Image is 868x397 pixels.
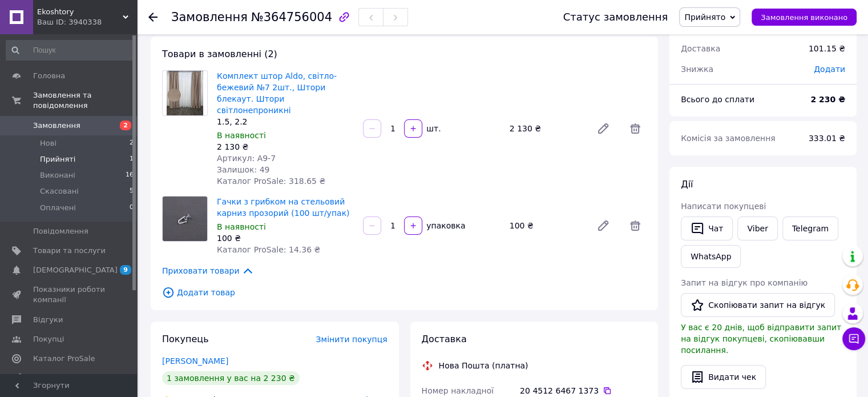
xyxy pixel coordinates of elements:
img: Гачки з грибком на стельовий карниз прозорий (100 шт/упак) [163,197,207,241]
a: Telegram [782,216,838,240]
div: Нова Пошта (платна) [436,360,531,371]
span: Запит на відгук про компанію [681,278,808,287]
span: 2 [130,138,134,149]
span: Показники роботи компанії [33,284,106,305]
span: Виконані [40,170,75,181]
span: Товари в замовленні (2) [162,49,277,59]
span: 16 [126,170,134,181]
a: WhatsApp [681,245,741,268]
div: Статус замовлення [563,11,668,23]
button: Чат [681,216,733,240]
span: 1 [130,154,134,165]
a: Редагувати [592,117,615,140]
span: Доставка [681,44,720,53]
span: 5 [130,186,134,197]
span: Прийняті [40,154,75,165]
img: Комплект штор Aldo, світло-бежевий №7 2шт., Штори блекаут. Штори світлонепроникні [167,71,204,115]
div: Повернутися назад [148,11,158,23]
span: Комісія за замовлення [681,134,776,143]
span: Покупці [33,334,64,344]
button: Видати чек [681,365,766,389]
input: Пошук [6,40,135,61]
span: Змінити покупця [316,335,387,344]
div: 100 ₴ [217,232,354,244]
span: 333.01 ₴ [809,134,845,143]
a: Гачки з грибком на стельовий карниз прозорий (100 шт/упак) [217,197,349,218]
span: Замовлення [171,10,248,24]
span: Каталог ProSale [33,354,95,364]
span: Артикул: А9-7 [217,154,276,163]
span: Написати покупцеві [681,202,766,211]
button: Чат з покупцем [842,327,865,350]
b: 2 230 ₴ [810,95,845,104]
span: №364756004 [251,10,332,24]
div: 2 130 ₴ [505,121,587,137]
div: 2 130 ₴ [217,141,354,153]
span: Оплачені [40,203,76,213]
span: [DEMOGRAPHIC_DATA] [33,265,118,275]
span: Каталог ProSale: 14.36 ₴ [217,245,320,254]
span: Покупець [162,334,209,344]
span: Товари та послуги [33,246,106,256]
div: 1 замовлення у вас на 2 230 ₴ [162,371,300,385]
a: Комплект штор Aldo, світло-бежевий №7 2шт., Штори блекаут. Штори світлонепроникні [217,71,337,115]
a: Редагувати [592,214,615,237]
span: Дії [681,179,693,190]
span: Номер накладної [422,386,494,395]
span: 0 [130,203,134,213]
button: Скопіювати запит на відгук [681,293,835,317]
span: Відгуки [33,315,63,325]
div: 20 4512 6467 1373 [520,385,647,396]
div: шт. [423,123,442,134]
div: упаковка [423,220,466,231]
a: Viber [737,216,777,240]
span: Видалити [624,214,647,237]
span: Всього до сплати [681,95,754,104]
span: Замовлення [33,121,80,131]
span: Прийнято [684,13,725,22]
span: Знижка [681,65,713,74]
span: Приховати товари [162,264,254,277]
span: Замовлення та повідомлення [33,90,137,111]
span: Нові [40,138,56,149]
span: Скасовані [40,186,79,197]
span: Повідомлення [33,226,88,236]
span: Видалити [624,117,647,140]
div: Ваш ID: 3940338 [37,17,137,27]
span: Каталог ProSale: 318.65 ₴ [217,177,325,186]
div: 100 ₴ [505,218,587,234]
a: [PERSON_NAME] [162,356,228,366]
span: У вас є 20 днів, щоб відправити запит на відгук покупцеві, скопіювавши посилання. [681,323,841,355]
span: 9 [120,265,131,275]
div: 1.5, 2.2 [217,116,354,127]
span: В наявності [217,222,266,231]
span: Замовлення виконано [761,13,847,22]
div: 101.15 ₴ [802,36,852,61]
span: Аналітика [33,373,72,383]
span: В наявності [217,131,266,140]
span: 2 [120,121,131,130]
span: Доставка [422,334,467,344]
span: Додати товар [162,286,647,299]
button: Замовлення виконано [752,9,857,26]
span: Додати [814,65,845,74]
span: Ekoshtory [37,7,123,17]
span: Залишок: 49 [217,165,269,174]
span: Головна [33,71,65,81]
